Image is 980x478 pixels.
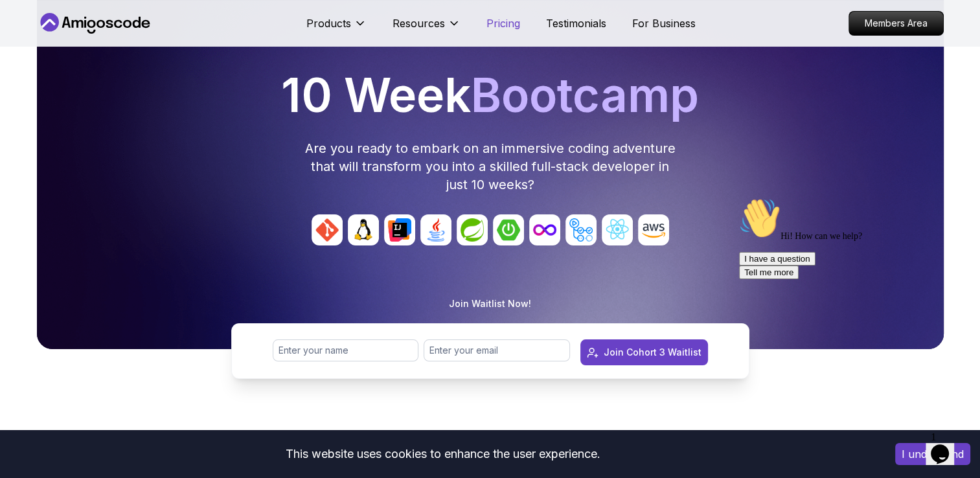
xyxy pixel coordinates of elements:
[546,16,606,31] a: Testimonials
[493,214,524,245] img: avatar_5
[5,73,65,87] button: Tell me more
[273,339,419,361] input: Enter your name
[529,214,560,245] img: avatar_6
[632,16,696,31] a: For Business
[580,339,708,365] button: Join Cohort 3 Waitlist
[734,192,967,420] iframe: chat widget
[486,16,520,31] a: Pricing
[393,16,461,41] button: Resources
[638,214,669,245] img: avatar_9
[849,12,943,35] p: Members Area
[348,214,379,245] img: avatar_1
[602,214,633,245] img: avatar_8
[449,297,531,310] p: Join Waitlist Now!
[565,214,597,245] img: avatar_7
[5,5,238,87] div: 👋Hi! How can we help?I have a questionTell me more
[926,426,967,465] iframe: chat widget
[5,39,128,49] span: Hi! How can we help?
[420,214,451,245] img: avatar_3
[42,72,939,119] h1: 10 Week
[306,16,367,41] button: Products
[393,16,445,31] p: Resources
[471,67,699,123] span: Bootcamp
[5,60,82,73] button: I have a question
[312,214,343,245] img: avatar_0
[5,5,47,47] img: :wave:
[424,339,570,361] input: Enter your email
[304,139,677,194] p: Are you ready to embark on an immersive coding adventure that will transform you into a skilled f...
[895,443,970,465] button: Accept cookies
[604,346,701,359] div: Join Cohort 3 Waitlist
[457,214,488,245] img: avatar_4
[10,440,876,468] div: This website uses cookies to enhance the user experience.
[849,11,944,36] a: Members Area
[384,214,415,245] img: avatar_2
[306,16,351,31] p: Products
